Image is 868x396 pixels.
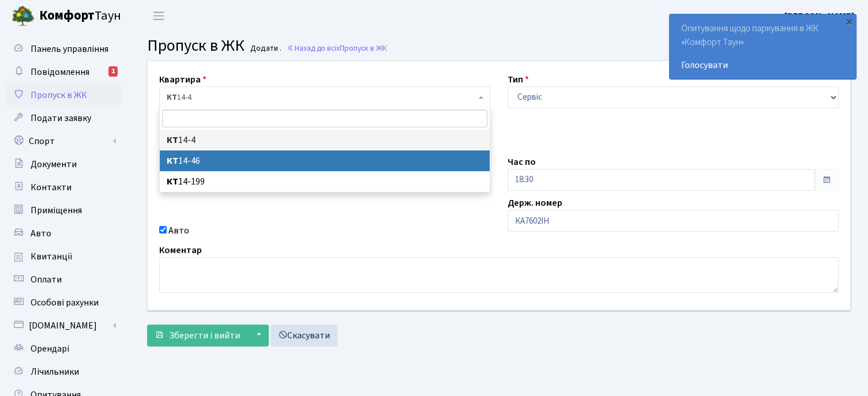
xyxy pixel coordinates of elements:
[160,171,490,192] li: 14-199
[12,5,35,28] img: logo.png
[167,154,178,167] b: КТ
[6,245,121,268] a: Квитанції
[6,337,121,360] a: Орендарі
[6,314,121,337] a: [DOMAIN_NAME]
[39,6,121,26] span: Таун
[159,73,206,86] label: Квартира
[784,10,854,22] b: [PERSON_NAME]
[6,268,121,291] a: Оплати
[6,176,121,199] a: Контакти
[6,153,121,176] a: Документи
[108,66,118,77] div: 1
[340,43,387,54] span: Пропуск в ЖК
[31,365,79,378] span: Лічильники
[31,250,73,263] span: Квитанції
[31,181,72,194] span: Контакти
[31,342,69,355] span: Орендарі
[784,9,854,23] a: [PERSON_NAME]
[31,43,108,55] span: Панель управління
[6,130,121,153] a: Спорт
[508,196,562,210] label: Держ. номер
[670,14,856,79] div: Опитування щодо паркування в ЖК «Комфорт Таун»
[168,224,189,237] label: Авто
[31,158,77,171] span: Документи
[681,58,844,72] a: Голосувати
[6,291,121,314] a: Особові рахунки
[248,44,281,54] small: Додати .
[270,325,337,346] a: Скасувати
[160,130,490,150] li: 14-4
[31,296,99,309] span: Особові рахунки
[147,325,247,346] button: Зберегти і вийти
[508,73,529,86] label: Тип
[843,16,855,27] div: ×
[6,61,121,84] a: Повідомлення1
[147,34,245,57] span: Пропуск в ЖК
[31,89,87,101] span: Пропуск в ЖК
[6,199,121,222] a: Приміщення
[508,210,839,232] input: AA0001AA
[31,227,51,240] span: Авто
[6,37,121,61] a: Панель управління
[31,273,62,286] span: Оплати
[167,134,178,146] b: КТ
[169,329,240,342] span: Зберегти і вийти
[6,84,121,107] a: Пропуск в ЖК
[159,86,490,108] span: <b>КТ</b>&nbsp;&nbsp;&nbsp;&nbsp;14-4
[159,243,202,257] label: Коментар
[160,150,490,171] li: 14-46
[6,222,121,245] a: Авто
[6,360,121,383] a: Лічильники
[31,204,82,217] span: Приміщення
[167,92,476,103] span: <b>КТ</b>&nbsp;&nbsp;&nbsp;&nbsp;14-4
[167,175,178,188] b: КТ
[31,112,91,125] span: Подати заявку
[144,6,173,25] button: Переключити навігацію
[508,155,536,169] label: Час по
[287,43,387,54] a: Назад до всіхПропуск в ЖК
[39,6,95,25] b: Комфорт
[31,66,89,78] span: Повідомлення
[167,92,177,103] b: КТ
[6,107,121,130] a: Подати заявку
